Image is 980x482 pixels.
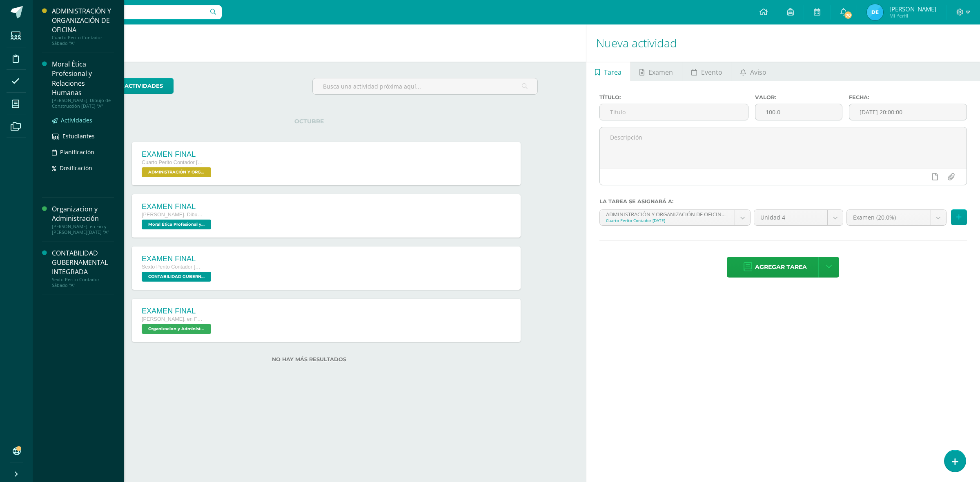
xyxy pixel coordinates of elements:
a: Evento [682,62,731,81]
img: 02ca08586e86c4bfc08c1a985e4d3cfe.png [867,4,883,20]
a: Actividades [52,116,114,125]
label: Título: [599,94,749,100]
span: Mi Perfil [889,12,936,19]
a: Estudiantes [52,131,114,141]
a: CONTABILIDAD GUBERNAMENTAL INTEGRADASexto Perito Contador Sábado "A" [52,249,114,288]
label: Fecha: [849,94,967,100]
div: Organizacion y Administración [52,204,114,223]
a: Tarea [586,62,630,81]
a: Examen [631,62,682,81]
span: Tarea [604,62,621,82]
span: [PERSON_NAME]. en Fin y [PERSON_NAME][DATE] [142,316,203,322]
input: Título [600,104,748,120]
h1: Nueva actividad [596,24,970,62]
a: Unidad 4 [754,210,843,225]
a: Planificación [52,147,114,157]
div: Cuarto Perito Contador Sábado "A" [52,35,114,46]
a: Examen (20.0%) [847,210,946,225]
span: Evento [701,62,722,82]
span: Aviso [750,62,766,82]
input: Busca una actividad próxima aquí... [313,78,537,94]
span: Estudiantes [62,132,95,140]
div: Moral Ética Profesional y Relaciones Humanas [52,60,114,97]
a: Moral Ética Profesional y Relaciones Humanas[PERSON_NAME]. Dibujo de Construcción [DATE] "A" [52,60,114,109]
label: Valor: [755,94,842,100]
div: ADMINISTRACIÓN Y ORGANIZACIÓN DE OFICINA 'A' [606,210,728,218]
span: Moral Ética Profesional y Relaciones Humanas 'A' [142,220,211,229]
span: Examen [648,62,673,82]
a: todas las Actividades [80,78,174,94]
input: Puntos máximos [755,104,842,120]
div: Cuarto Perito Contador [DATE] [606,218,728,223]
span: OCTUBRE [281,118,337,125]
span: Cuarto Perito Contador [DATE] [142,160,203,165]
a: Aviso [731,62,775,81]
span: Sexto Perito Contador [DATE] [142,264,203,270]
a: Dosificación [52,163,114,173]
label: La tarea se asignará a: [599,198,967,204]
span: ADMINISTRACIÓN Y ORGANIZACIÓN DE OFICINA 'A' [142,167,211,177]
a: ADMINISTRACIÓN Y ORGANIZACIÓN DE OFICINACuarto Perito Contador Sábado "A" [52,7,114,46]
span: Dosificación [60,164,92,172]
span: Planificación [60,148,94,156]
span: Actividades [61,116,92,124]
div: EXAMEN FINAL [142,202,213,211]
span: [PERSON_NAME] [889,5,936,13]
div: [PERSON_NAME]. en Fin y [PERSON_NAME][DATE] "A" [52,224,114,235]
div: EXAMEN FINAL [142,255,213,263]
span: Agregar tarea [755,257,807,277]
div: CONTABILIDAD GUBERNAMENTAL INTEGRADA [52,249,114,277]
div: Sexto Perito Contador Sábado "A" [52,277,114,288]
div: ADMINISTRACIÓN Y ORGANIZACIÓN DE OFICINA [52,7,114,35]
span: Organizacion y Administración 'A' [142,324,211,334]
span: [PERSON_NAME]. Dibujo de Construcción [DATE] [142,212,203,218]
a: ADMINISTRACIÓN Y ORGANIZACIÓN DE OFICINA 'A'Cuarto Perito Contador [DATE] [600,210,750,225]
a: Organizacion y Administración[PERSON_NAME]. en Fin y [PERSON_NAME][DATE] "A" [52,204,114,235]
div: EXAMEN FINAL [142,307,213,315]
span: Examen (20.0%) [853,210,924,225]
span: Unidad 4 [760,210,821,225]
input: Busca un usuario... [38,5,222,19]
h1: Actividades [42,24,576,62]
input: Fecha de entrega [849,104,967,120]
span: CONTABILIDAD GUBERNAMENTAL INTEGRADA 'A' [142,272,211,282]
label: No hay más resultados [80,356,538,362]
div: [PERSON_NAME]. Dibujo de Construcción [DATE] "A" [52,98,114,109]
div: EXAMEN FINAL [142,150,213,159]
span: 70 [844,11,853,20]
